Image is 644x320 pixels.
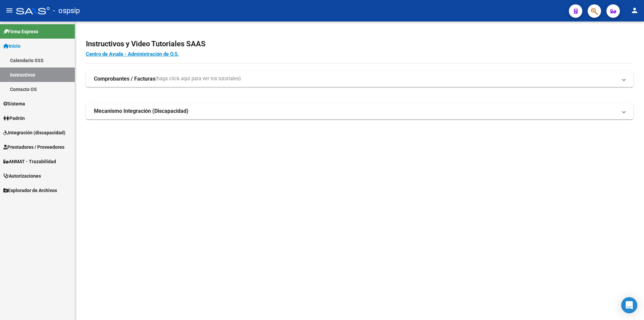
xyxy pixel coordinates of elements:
[3,129,65,136] span: Integración (discapacidad)
[3,42,20,50] span: Inicio
[86,103,633,119] mat-expansion-panel-header: Mecanismo Integración (Discapacidad)
[3,172,41,180] span: Autorizaciones
[621,297,637,313] div: Open Intercom Messenger
[86,51,179,57] a: Centro de Ayuda - Administración de O.S.
[3,143,64,151] span: Prestadores / Proveedores
[3,100,25,107] span: Sistema
[94,107,189,115] strong: Mecanismo Integración (Discapacidad)
[3,115,25,122] span: Padrón
[5,6,13,14] mat-icon: menu
[86,71,633,87] mat-expansion-panel-header: Comprobantes / Facturas(haga click aquí para ver los tutoriales)
[631,6,639,14] mat-icon: person
[53,3,80,18] span: - ospsip
[86,38,633,50] h2: Instructivos y Video Tutoriales SAAS
[3,187,57,194] span: Explorador de Archivos
[155,75,241,83] span: (haga click aquí para ver los tutoriales)
[94,75,155,83] strong: Comprobantes / Facturas
[3,158,56,165] span: ANMAT - Trazabilidad
[3,28,38,35] span: Firma Express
